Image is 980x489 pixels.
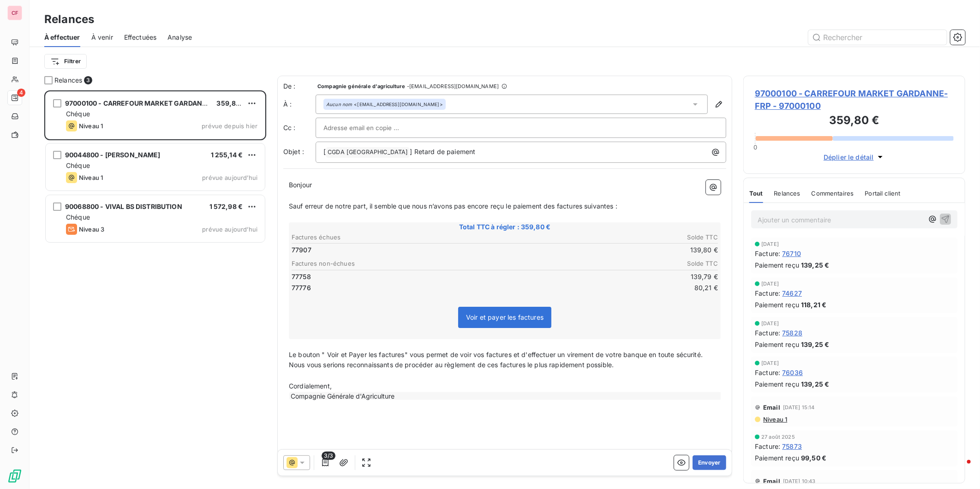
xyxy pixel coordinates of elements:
span: Commentaires [812,190,854,197]
span: Voir et payer les factures [466,313,544,321]
span: Facture : [755,368,780,377]
span: Chéque [66,110,90,118]
span: Compagnie générale d'agriculture [317,83,405,89]
span: Niveau 3 [79,226,104,233]
span: ] Retard de paiement [410,148,475,155]
span: 0 [753,143,757,151]
iframe: Intercom live chat [949,458,971,480]
span: Nous vous serions reconnaissants de procéder au règlement de ces factures le plus rapidement poss... [289,361,614,369]
div: <[EMAIL_ADDRESS][DOMAIN_NAME]> [326,101,443,107]
span: Relances [774,190,801,197]
span: Facture : [755,441,780,451]
span: Cordialement, [289,382,332,390]
span: Paiement reçu [755,340,799,349]
span: À venir [91,33,113,42]
td: 139,80 € [505,245,718,255]
span: Email [763,404,780,411]
span: 90044800 - [PERSON_NAME] [65,151,161,159]
span: prévue aujourd’hui [202,174,257,181]
span: Paiement reçu [755,453,799,463]
span: Facture : [755,249,780,258]
span: 4 [17,89,25,97]
span: 359,80 € [216,99,246,107]
span: 99,50 € [801,453,826,463]
em: Aucun nom [326,101,352,107]
span: prévue aujourd’hui [202,226,257,233]
span: 76710 [782,249,801,258]
span: Paiement reçu [755,300,799,310]
span: Sauf erreur de notre part, il semble que nous n’avons pas encore reçu le paiement des factures su... [289,202,617,210]
span: Paiement reçu [755,260,799,270]
th: Factures échues [291,233,504,242]
input: Adresse email en copie ... [323,121,423,135]
div: CF [7,6,22,20]
div: grid [44,90,266,489]
span: 76036 [782,368,803,377]
span: Le bouton " Voir et Payer les factures" vous permet de voir vos factures et d'effectuer un vireme... [289,351,703,358]
span: 1 255,14 € [211,151,243,159]
span: Relances [54,76,82,85]
span: Chéque [66,161,90,169]
th: Solde TTC [505,259,718,268]
span: Total TTC à régler : 359,80 € [290,222,719,232]
label: Cc : [283,123,316,132]
span: 97000100 - CARREFOUR MARKET GARDANNE- FRP - 97000100 [755,87,954,112]
td: 77776 [291,283,504,293]
span: À effectuer [44,33,80,42]
span: Niveau 1 [79,122,103,130]
span: 74627 [782,288,802,298]
th: Factures non-échues [291,259,504,268]
span: Niveau 1 [79,174,103,181]
span: 118,21 € [801,300,826,310]
span: 1 572,98 € [209,203,243,210]
span: CGDA [GEOGRAPHIC_DATA] [326,147,409,158]
span: Portail client [865,190,901,197]
span: 77907 [292,245,311,255]
button: Envoyer [693,455,726,470]
th: Solde TTC [505,233,718,242]
span: Analyse [167,33,192,42]
button: Déplier le détail [821,152,888,162]
td: 80,21 € [505,283,718,293]
span: Email [763,477,780,485]
span: 27 août 2025 [761,434,795,440]
h3: 359,80 € [755,112,954,131]
span: Facture : [755,328,780,338]
span: 3/3 [322,452,335,460]
span: Effectuées [124,33,157,42]
span: Niveau 1 [762,416,787,423]
span: - [EMAIL_ADDRESS][DOMAIN_NAME] [407,83,499,89]
input: Rechercher [808,30,947,45]
label: À : [283,100,316,109]
span: [DATE] [761,321,779,326]
span: Tout [749,190,763,197]
span: 75828 [782,328,802,338]
span: 139,25 € [801,379,829,389]
span: 139,25 € [801,340,829,349]
td: 139,79 € [505,272,718,282]
span: Objet : [283,148,304,155]
span: [DATE] [761,360,779,366]
span: 97000100 - CARREFOUR MARKET GARDANNE- FRP [65,99,228,107]
span: 139,25 € [801,260,829,270]
span: [DATE] 10:43 [783,478,816,484]
span: prévue depuis hier [202,122,257,130]
span: Chéque [66,213,90,221]
span: Bonjour [289,181,312,189]
span: 75873 [782,441,802,451]
span: 90068800 - VIVAL BS DISTRIBUTION [65,203,182,210]
span: 3 [84,76,92,84]
button: Filtrer [44,54,87,69]
td: 77758 [291,272,504,282]
span: [DATE] 15:14 [783,405,815,410]
h3: Relances [44,11,94,28]
img: Logo LeanPay [7,469,22,483]
span: Facture : [755,288,780,298]
span: Paiement reçu [755,379,799,389]
span: [DATE] [761,241,779,247]
span: [DATE] [761,281,779,286]
span: [ [323,148,326,155]
span: Déplier le détail [824,152,874,162]
span: De : [283,82,316,91]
